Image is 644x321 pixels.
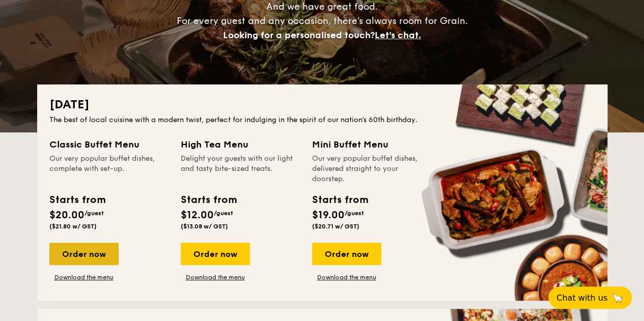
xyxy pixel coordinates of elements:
div: Starts from [49,192,105,208]
span: Chat with us [556,293,607,303]
div: Our very popular buffet dishes, complete with set-up. [49,154,169,184]
div: The best of local cuisine with a modern twist, perfect for indulging in the spirit of our nation’... [49,115,595,125]
span: ($13.08 w/ GST) [181,223,228,230]
span: 🦙 [611,292,624,304]
span: Let's chat. [375,30,421,41]
span: And we have great food. For every guest and any occasion, there’s always room for Grain. [177,1,468,41]
a: Download the menu [49,273,119,281]
span: ($20.71 w/ GST) [312,223,359,230]
div: Delight your guests with our light and tasty bite-sized treats. [181,154,300,184]
span: /guest [85,210,104,217]
span: /guest [345,210,364,217]
div: Starts from [181,192,236,208]
span: /guest [214,210,233,217]
span: $20.00 [49,209,85,221]
span: $19.00 [312,209,345,221]
div: Classic Buffet Menu [49,137,169,152]
span: $12.00 [181,209,214,221]
a: Download the menu [181,273,250,281]
div: Order now [49,243,119,265]
span: Looking for a personalised touch? [223,30,375,41]
div: Starts from [312,192,368,208]
div: Mini Buffet Menu [312,137,431,152]
div: High Tea Menu [181,137,300,152]
div: Order now [312,243,381,265]
h2: [DATE] [49,97,595,113]
button: Chat with us🦙 [548,286,632,309]
div: Order now [181,243,250,265]
div: Our very popular buffet dishes, delivered straight to your doorstep. [312,154,431,184]
span: ($21.80 w/ GST) [49,223,97,230]
a: Download the menu [312,273,381,281]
